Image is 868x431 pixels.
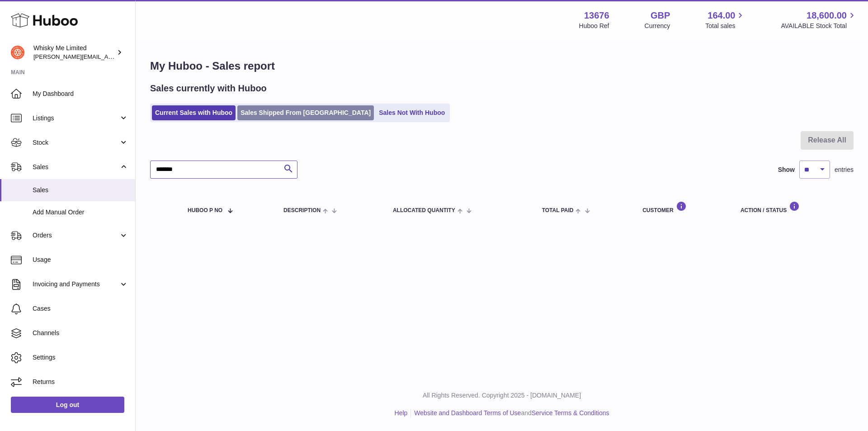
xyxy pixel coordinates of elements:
[150,82,267,95] h2: Sales currently with Huboo
[584,9,609,22] strong: 13676
[33,256,128,264] span: Usage
[651,9,670,22] strong: GBP
[781,9,857,30] a: 18,600.00 AVAILABLE Stock Total
[705,22,745,30] span: Total sales
[33,186,128,194] span: Sales
[33,208,128,217] span: Add Manual Order
[376,105,448,120] a: Sales Not With Huboo
[778,166,795,174] label: Show
[33,53,181,60] span: [PERSON_NAME][EMAIL_ADDRESS][DOMAIN_NAME]
[33,114,119,123] span: Listings
[33,280,119,289] span: Invoicing and Payments
[33,231,119,240] span: Orders
[705,9,745,30] a: 164.00 Total sales
[33,304,128,313] span: Cases
[33,353,128,362] span: Settings
[150,59,854,73] h1: My Huboo - Sales report
[11,397,124,413] a: Log out
[237,105,374,120] a: Sales Shipped From [GEOGRAPHIC_DATA]
[395,409,408,417] a: Help
[33,138,119,147] span: Stock
[579,22,609,30] div: Huboo Ref
[283,208,321,213] span: Description
[532,409,609,417] a: Service Terms & Conditions
[741,201,844,213] div: Action / Status
[835,166,854,174] span: entries
[781,22,857,30] span: AVAILABLE Stock Total
[645,22,670,30] div: Currency
[33,329,128,337] span: Channels
[188,208,222,213] span: Huboo P no
[411,409,609,417] li: and
[143,391,861,400] p: All Rights Reserved. Copyright 2025 - [DOMAIN_NAME]
[33,90,128,98] span: My Dashboard
[33,44,115,61] div: Whisky Me Limited
[393,208,455,213] span: ALLOCATED Quantity
[152,105,236,120] a: Current Sales with Huboo
[11,46,24,59] img: frances@whiskyshop.com
[642,201,722,213] div: Customer
[33,378,128,386] span: Returns
[33,163,119,171] span: Sales
[807,9,847,22] span: 18,600.00
[542,208,574,213] span: Total paid
[414,409,521,417] a: Website and Dashboard Terms of Use
[708,9,735,22] span: 164.00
